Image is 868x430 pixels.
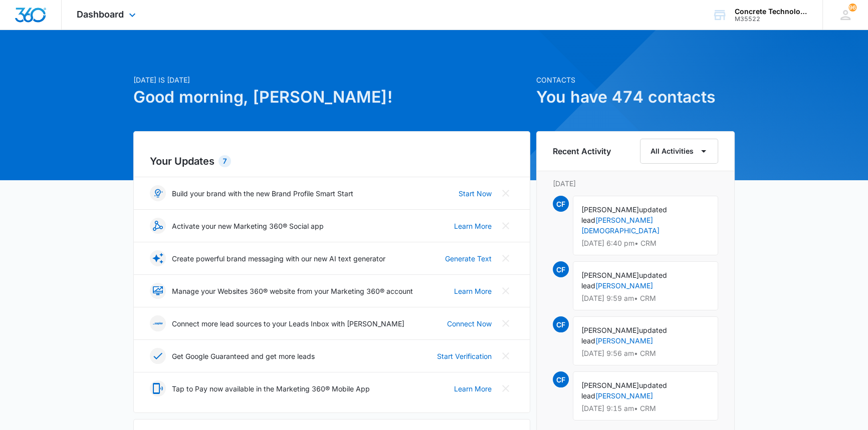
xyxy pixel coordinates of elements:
p: Connect more lead sources to your Leads Inbox with [PERSON_NAME] [172,318,404,329]
a: [PERSON_NAME] [595,336,653,345]
a: [PERSON_NAME][DEMOGRAPHIC_DATA] [581,216,660,235]
p: Get Google Guaranteed and get more leads [172,351,315,361]
span: [PERSON_NAME] [581,205,639,214]
h1: Good morning, [PERSON_NAME]! [133,85,530,109]
p: [DATE] is [DATE] [133,75,530,85]
p: Manage your Websites 360® website from your Marketing 360® account [172,286,413,296]
h1: You have 474 contacts [536,85,735,109]
span: [PERSON_NAME] [581,326,639,334]
span: CF [553,196,569,212]
p: Tap to Pay now available in the Marketing 360® Mobile App [172,383,370,394]
span: [PERSON_NAME] [581,271,639,279]
button: Close [498,380,514,396]
a: Learn More [454,286,492,296]
span: CF [553,371,569,387]
a: [PERSON_NAME] [595,281,653,290]
h2: Your Updates [150,154,514,169]
a: Connect Now [447,318,492,329]
button: Close [498,348,514,364]
button: Close [498,250,514,266]
button: Close [498,218,514,234]
a: [PERSON_NAME] [595,391,653,400]
p: [DATE] 6:40 pm • CRM [581,240,710,247]
p: [DATE] [553,178,718,189]
p: Create powerful brand messaging with our new AI text generator [172,253,385,264]
div: account id [735,16,808,23]
a: Start Now [459,188,492,199]
a: Generate Text [445,253,492,264]
button: Close [498,283,514,299]
p: [DATE] 9:59 am • CRM [581,295,710,302]
span: CF [553,261,569,277]
p: Activate your new Marketing 360® Social app [172,221,324,231]
a: Learn More [454,383,492,394]
span: Dashboard [77,9,124,20]
a: Start Verification [437,351,492,361]
div: 7 [219,155,231,167]
button: Close [498,185,514,201]
button: Close [498,315,514,331]
div: notifications count [848,4,856,12]
a: Learn More [454,221,492,231]
p: [DATE] 9:15 am • CRM [581,405,710,412]
span: CF [553,316,569,332]
h6: Recent Activity [553,145,611,157]
p: Contacts [536,75,735,85]
p: Build your brand with the new Brand Profile Smart Start [172,188,353,199]
span: [PERSON_NAME] [581,381,639,389]
p: [DATE] 9:56 am • CRM [581,350,710,357]
span: 96 [848,4,856,12]
div: account name [735,8,808,16]
button: All Activities [640,139,718,164]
